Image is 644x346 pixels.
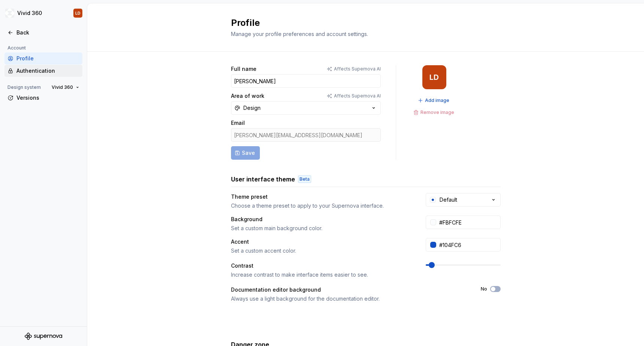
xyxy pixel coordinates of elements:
div: Theme preset [231,193,268,201]
a: Profile [4,52,82,64]
span: Vivid 360 [52,84,73,90]
input: #FFFFFF [436,216,501,229]
label: Email [231,119,245,127]
div: Choose a theme preset to apply to your Supernova interface. [231,202,412,210]
p: Affects Supernova AI [334,93,381,99]
div: Background [231,216,262,223]
div: Always use a light background for the documentation editor. [231,295,467,303]
div: LD [429,74,439,80]
label: No [481,286,487,292]
div: Beta [298,175,311,183]
div: Increase contrast to make interface items easier to see. [231,271,412,279]
img: 317a9594-9ec3-41ad-b59a-e557b98ff41d.png [5,9,14,18]
div: Set a custom accent color. [231,247,412,255]
div: Accent [231,238,249,246]
div: Back [16,29,79,36]
p: Affects Supernova AI [334,66,381,72]
div: Profile [16,55,79,62]
div: Authentication [16,67,79,75]
div: Default [440,196,457,204]
div: LD [75,10,80,16]
a: Authentication [4,65,82,77]
input: #104FC6 [436,238,501,252]
label: Area of work [231,92,264,100]
svg: Supernova Logo [25,333,62,340]
a: Versions [4,92,82,104]
div: Vivid 360 [17,9,42,17]
div: Design system [4,83,44,92]
label: Full name [231,65,256,73]
span: Manage your profile preferences and account settings. [231,31,368,37]
h2: Profile [231,17,492,29]
div: Contrast [231,262,253,270]
a: Back [4,27,82,39]
div: Set a custom main background color. [231,225,412,232]
div: Versions [16,94,79,102]
span: Add image [425,97,449,103]
div: Account [4,43,29,52]
div: Design [243,104,261,112]
button: Vivid 360LD [1,5,85,21]
button: Add image [416,95,453,106]
h3: User interface theme [231,175,295,184]
div: Documentation editor background [231,286,321,294]
button: Default [426,193,501,207]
